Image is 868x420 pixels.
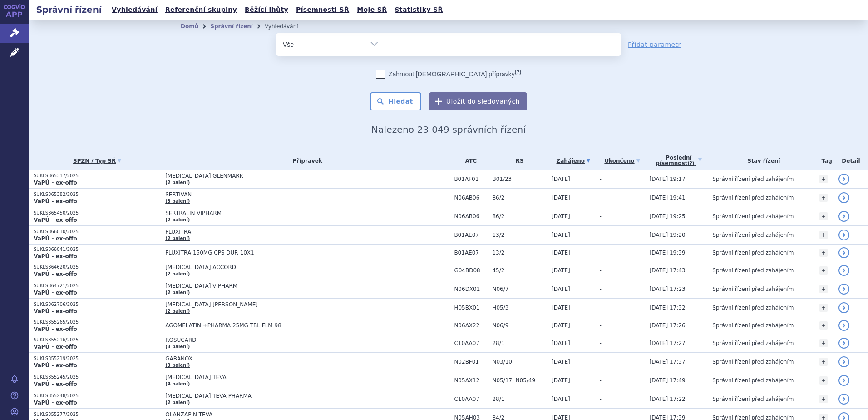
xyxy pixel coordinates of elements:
strong: VaPÚ - ex-offo [34,235,77,242]
li: Vyhledávání [265,20,310,33]
a: Vyhledávání [109,4,160,16]
span: B01AF01 [454,176,488,182]
span: 86/2 [492,195,547,201]
a: (3 balení) [165,363,190,368]
span: [DATE] 17:37 [650,359,686,365]
span: - [599,322,601,329]
th: RS [488,151,547,170]
a: + [819,304,828,312]
span: 86/2 [492,213,547,220]
span: 28/1 [492,396,547,402]
a: detail [838,394,849,405]
span: GABANOX [165,355,392,362]
a: Poslednípísemnost(?) [650,151,708,170]
a: (2 balení) [165,290,190,295]
a: (2 balení) [165,271,190,276]
span: [DATE] 17:26 [650,322,686,329]
span: N05/17, N05/49 [492,377,547,384]
abbr: (?) [687,161,694,166]
a: detail [838,211,849,222]
a: detail [838,230,849,240]
a: detail [838,284,849,295]
span: - [599,396,601,402]
p: SUKLS365450/2025 [34,210,161,216]
span: Správní řízení před zahájením [712,322,794,329]
a: + [819,249,828,257]
a: detail [838,356,849,367]
span: G04BD08 [454,267,488,274]
button: Uložit do sledovaných [429,92,527,110]
span: 28/1 [492,340,547,346]
a: detail [838,174,849,185]
a: detail [838,302,849,313]
span: N06AX22 [454,322,488,329]
button: Hledat [370,92,421,110]
strong: VaPÚ - ex-offo [34,308,77,315]
span: - [599,176,601,182]
span: C10AA07 [454,396,488,402]
p: SUKLS366841/2025 [34,246,161,253]
p: SUKLS355245/2025 [34,374,161,380]
span: [MEDICAL_DATA] TEVA PHARMA [165,393,392,399]
span: [DATE] [552,213,570,220]
a: + [819,212,828,220]
span: [DATE] 19:20 [650,232,686,238]
a: (3 balení) [165,344,190,349]
a: + [819,194,828,202]
span: [MEDICAL_DATA] TEVA [165,374,392,380]
a: + [819,231,828,239]
span: N06DX01 [454,286,488,292]
a: detail [838,247,849,258]
label: Zahrnout [DEMOGRAPHIC_DATA] přípravky [376,70,521,79]
p: SUKLS366810/2025 [34,229,161,235]
a: Referenční skupiny [163,4,240,16]
span: Správní řízení před zahájením [712,176,794,182]
a: Moje SŘ [354,4,390,16]
a: detail [838,375,849,386]
strong: VaPÚ - ex-offo [34,400,77,406]
span: - [599,267,601,274]
span: Správní řízení před zahájením [712,359,794,365]
span: - [599,340,601,346]
span: [MEDICAL_DATA] VIPHARM [165,283,392,289]
span: 13/2 [492,250,547,256]
span: FLUXITRA 150MG CPS DUR 10X1 [165,250,392,256]
a: Statistiky SŘ [392,4,445,16]
p: SUKLS355277/2025 [34,411,161,418]
a: + [819,266,828,275]
a: Běžící lhůty [242,4,291,16]
span: [DATE] [552,250,570,256]
span: Správní řízení před zahájením [712,250,794,256]
span: - [599,213,601,220]
span: [DATE] 17:32 [650,305,686,311]
span: [DATE] 17:22 [650,396,686,402]
span: [DATE] [552,377,570,384]
p: SUKLS355216/2025 [34,337,161,343]
span: [DATE] 17:23 [650,286,686,292]
a: Přidat parametr [628,40,681,49]
span: [DATE] [552,305,570,311]
a: (2 balení) [165,236,190,241]
th: ATC [449,151,488,170]
span: [DATE] 17:49 [650,377,686,384]
span: [DATE] [552,340,570,346]
span: [DATE] [552,267,570,274]
strong: VaPÚ - ex-offo [34,198,77,205]
strong: VaPÚ - ex-offo [34,381,77,387]
span: [MEDICAL_DATA] GLENMARK [165,173,392,179]
a: + [819,175,828,183]
span: C10AA07 [454,340,488,346]
span: Správní řízení před zahájením [712,232,794,238]
a: + [819,376,828,385]
span: - [599,305,601,311]
span: N06/7 [492,286,547,292]
span: [DATE] [552,286,570,292]
th: Přípravek [161,151,449,170]
span: [DATE] 17:43 [650,267,686,274]
span: ROSUCARD [165,337,392,343]
span: [DATE] [552,176,570,182]
a: Ukončeno [599,155,645,167]
span: 13/2 [492,232,547,238]
span: Správní řízení před zahájením [712,267,794,274]
p: SUKLS355248/2025 [34,393,161,399]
